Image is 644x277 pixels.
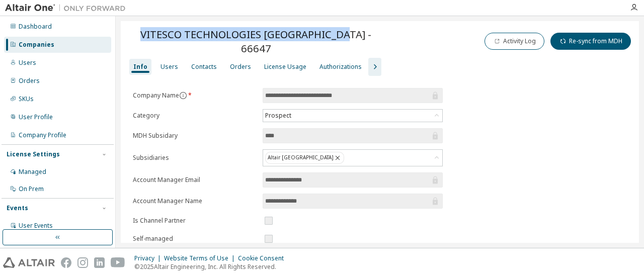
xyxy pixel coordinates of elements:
[7,204,28,212] div: Events
[19,222,53,230] div: User Events
[61,257,71,268] img: facebook.svg
[265,152,344,164] div: Altair [GEOGRAPHIC_DATA]
[133,176,257,184] label: Account Manager Email
[191,63,217,71] div: Contacts
[230,63,251,71] div: Orders
[550,33,631,50] button: Re-sync from MDH
[133,63,147,71] div: Info
[7,150,60,158] div: License Settings
[319,63,362,71] div: Authorizations
[263,110,442,122] div: Prospect
[133,132,257,140] label: MDH Subsidary
[133,154,257,162] label: Subsidiaries
[263,150,442,166] div: Altair [GEOGRAPHIC_DATA]
[19,131,66,139] div: Company Profile
[19,41,54,49] div: Companies
[3,257,55,268] img: altair_logo.svg
[134,262,290,271] p: © 2025 Altair Engineering, Inc. All Rights Reserved.
[19,168,46,176] div: Managed
[19,59,36,67] div: Users
[264,63,306,71] div: License Usage
[19,185,44,193] div: On Prem
[133,112,257,120] label: Category
[485,33,544,50] button: Activity Log
[111,257,125,268] img: youtube.svg
[133,91,257,100] label: Company Name
[133,235,257,243] label: Self-managed
[133,217,257,225] label: Is Channel Partner
[160,63,178,71] div: Users
[164,254,238,262] div: Website Terms of Use
[134,254,164,262] div: Privacy
[19,95,34,103] div: SKUs
[5,3,131,13] img: Altair One
[179,91,187,100] button: information
[127,27,385,55] span: VITESCO TECHNOLOGIES [GEOGRAPHIC_DATA] - 66647
[238,254,290,262] div: Cookie Consent
[19,113,53,121] div: User Profile
[77,257,88,268] img: instagram.svg
[133,197,257,205] label: Account Manager Name
[19,77,40,85] div: Orders
[19,23,52,31] div: Dashboard
[264,110,293,121] div: Prospect
[94,257,105,268] img: linkedin.svg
